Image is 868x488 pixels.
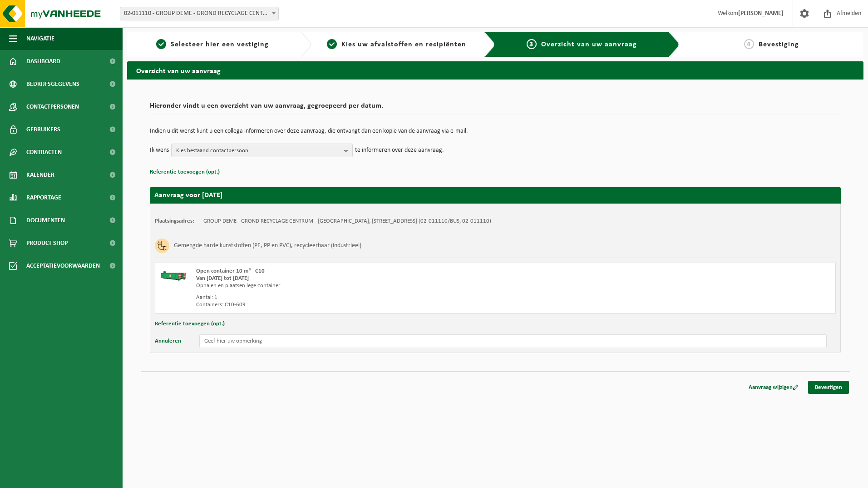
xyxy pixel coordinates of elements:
[132,39,293,50] a: 1Selecteer hier een vestiging
[156,39,166,49] span: 1
[26,73,79,95] span: Bedrijfsgegevens
[26,95,79,118] span: Contactpersonen
[176,144,340,158] span: Kies bestaand contactpersoon
[26,209,65,232] span: Documenten
[174,239,361,253] h3: Gemengde harde kunststoffen (PE, PP en PVC), recycleerbaar (industrieel)
[150,144,169,157] p: Ik wens
[26,186,61,209] span: Rapportage
[203,218,491,225] td: GROUP DEME - GROND RECYCLAGE CENTRUM - [GEOGRAPHIC_DATA], [STREET_ADDRESS] (02-011110/BUS, 02-011...
[120,7,279,20] span: 02-011110 - GROUP DEME - GROND RECYCLAGE CENTRUM - KALLO - KALLO
[355,144,444,157] p: te informeren over deze aanvraag.
[527,39,537,49] span: 3
[155,334,181,348] button: Annuleren
[150,128,841,134] p: Indien u dit wenst kunt u een collega informeren over deze aanvraag, die ontvangt dan een kopie v...
[26,27,54,50] span: Navigatie
[341,41,466,48] span: Kies uw afvalstoffen en recipiënten
[316,39,478,50] a: 2Kies uw afvalstoffen en recipiënten
[150,166,220,178] button: Referentie toevoegen (opt.)
[738,10,784,17] strong: [PERSON_NAME]
[196,282,532,289] div: Ophalen en plaatsen lege container
[26,232,68,254] span: Product Shop
[196,294,532,301] div: Aantal: 1
[744,39,754,49] span: 4
[808,381,849,394] a: Bevestigen
[155,318,225,330] button: Referentie toevoegen (opt.)
[196,268,265,274] span: Open container 10 m³ - C10
[26,141,62,164] span: Contracten
[150,102,841,115] h2: Hieronder vindt u een overzicht van uw aanvraag, gegroepeerd per datum.
[759,41,799,48] span: Bevestiging
[171,144,353,157] button: Kies bestaand contactpersoon
[160,268,187,281] img: HK-XC-10-GN-00.png
[742,381,805,394] a: Aanvraag wijzigen
[196,301,532,309] div: Containers: C10-609
[26,50,60,73] span: Dashboard
[327,39,337,49] span: 2
[26,254,100,277] span: Acceptatievoorwaarden
[26,164,54,186] span: Kalender
[196,275,249,281] strong: Van [DATE] tot [DATE]
[127,61,863,79] h2: Overzicht van uw aanvraag
[26,118,60,141] span: Gebruikers
[199,334,827,348] input: Geef hier uw opmerking
[120,7,278,20] span: 02-011110 - GROUP DEME - GROND RECYCLAGE CENTRUM - KALLO - KALLO
[541,41,637,48] span: Overzicht van uw aanvraag
[155,218,194,224] strong: Plaatsingsadres:
[171,41,269,48] span: Selecteer hier een vestiging
[154,192,222,199] strong: Aanvraag voor [DATE]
